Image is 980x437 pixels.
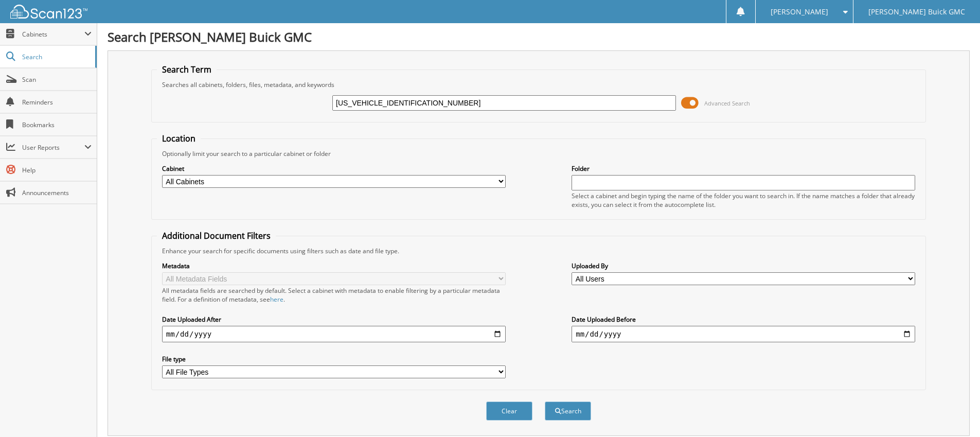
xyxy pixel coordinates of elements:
[22,166,92,174] span: Help
[22,143,84,152] span: User Reports
[157,64,217,75] legend: Search Term
[771,9,828,15] span: [PERSON_NAME]
[162,326,506,342] input: start
[270,295,283,304] a: here
[545,401,591,421] button: Search
[22,188,92,197] span: Announcements
[157,149,920,158] div: Optionally limit your search to a particular cabinet or folder
[572,326,915,342] input: end
[868,9,965,15] span: [PERSON_NAME] Buick GMC
[704,99,750,107] span: Advanced Search
[157,230,276,241] legend: Additional Document Filters
[162,286,506,304] div: All metadata fields are searched by default. Select a cabinet with metadata to enable filtering b...
[108,28,970,45] h1: Search [PERSON_NAME] Buick GMC
[572,191,915,209] div: Select a cabinet and begin typing the name of the folder you want to search in. If the name match...
[157,133,201,144] legend: Location
[22,75,92,84] span: Scan
[572,261,915,270] label: Uploaded By
[162,315,506,324] label: Date Uploaded After
[486,401,532,421] button: Clear
[10,5,87,19] img: scan123-logo-white.svg
[162,355,506,363] label: File type
[22,98,92,107] span: Reminders
[572,315,915,324] label: Date Uploaded Before
[572,164,915,173] label: Folder
[22,30,84,39] span: Cabinets
[22,120,92,129] span: Bookmarks
[929,388,980,437] iframe: Chat Widget
[162,164,506,173] label: Cabinet
[157,247,920,255] div: Enhance your search for specific documents using filters such as date and file type.
[157,80,920,89] div: Searches all cabinets, folders, files, metadata, and keywords
[22,53,90,61] span: Search
[162,261,506,270] label: Metadata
